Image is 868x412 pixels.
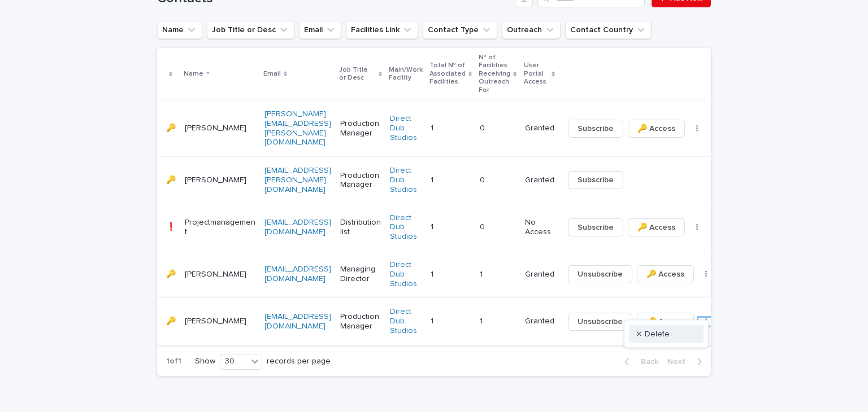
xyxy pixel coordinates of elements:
p: Granted [525,176,554,185]
p: [PERSON_NAME] [185,270,255,279]
p: Projectmanagement [185,218,255,237]
button: Job Title or Desc [207,21,294,39]
p: Production Manager [340,312,381,331]
span: Next [667,358,692,366]
tr: 🔑🔑 [PERSON_NAME][EMAIL_ADDRESS][DOMAIN_NAME] Production ManagerDirect Dub Studios 11 11 GrantedUn... [157,298,732,345]
a: Direct Dub Studios [390,114,422,142]
a: [EMAIL_ADDRESS][DOMAIN_NAME] [264,265,331,283]
p: 🔑 [166,268,178,279]
p: 0 [480,121,487,133]
p: Production Manager [340,119,381,138]
button: Email [299,21,341,39]
p: Main/Work Facility [389,64,423,85]
a: Direct Dub Studios [390,213,422,242]
a: Direct Dub Studios [390,307,422,335]
p: [PERSON_NAME] [185,317,255,326]
a: [PERSON_NAME][EMAIL_ADDRESS][PERSON_NAME][DOMAIN_NAME] [264,110,331,146]
button: Contact Type [423,21,497,39]
p: No Access [525,218,554,237]
p: 1 [480,268,485,279]
p: Granted [525,270,554,279]
a: Direct Dub Studios [390,260,422,288]
p: [PERSON_NAME] [185,124,255,133]
span: Subscribe [578,123,614,134]
span: Subscribe [578,174,614,186]
p: records per page [267,357,331,366]
p: [PERSON_NAME] [185,176,255,185]
p: Name [184,68,203,80]
span: 🔑 Access [637,222,675,233]
div: 30 [220,356,248,367]
p: ❗️ [166,220,178,232]
span: 🔑 Access [646,316,684,327]
button: Outreach [502,21,561,39]
button: Subscribe [568,171,623,189]
p: 1 of 1 [157,348,190,375]
p: Job Title or Desc [339,64,376,85]
p: 0 [480,173,487,185]
button: Unsubscribe [568,313,632,331]
a: [EMAIL_ADDRESS][DOMAIN_NAME] [264,218,331,236]
span: Unsubscribe [578,269,623,280]
span: ⤫ Delete [636,328,670,340]
tr: ❗️❗️ Projectmanagement[EMAIL_ADDRESS][DOMAIN_NAME]Distribution listDirect Dub Studios 11 00 No Ac... [157,204,732,251]
button: Facilities Link [346,21,418,39]
p: Total № of Associated Facilities [429,59,466,88]
span: 🔑 Access [637,123,675,134]
p: Production Manager [340,171,381,190]
button: Back [615,357,663,367]
button: Unsubscribe [568,265,632,283]
p: Granted [525,317,554,326]
p: Distribution list [340,218,381,237]
button: Subscribe [568,120,623,138]
span: 🔑 Access [646,269,684,280]
span: Back [634,358,658,366]
p: 1 [431,314,436,326]
p: 1 [480,314,485,326]
p: User Portal Access [524,59,549,88]
p: 1 [431,121,436,133]
span: Unsubscribe [578,316,623,327]
p: Email [263,68,281,80]
button: 🔑 Access [637,313,694,331]
button: Next [663,357,711,367]
a: Direct Dub Studios [390,166,422,194]
button: Contact Country [565,21,652,39]
tr: 🔑🔑 [PERSON_NAME][EMAIL_ADDRESS][DOMAIN_NAME]Managing DirectorDirect Dub Studios 11 11 GrantedUnsu... [157,251,732,297]
p: 🔑 [166,314,178,326]
p: Show [195,357,215,366]
button: 🔑 Access [637,265,694,283]
p: 0 [480,220,487,232]
p: Managing Director [340,265,381,284]
button: Name [157,21,202,39]
a: [EMAIL_ADDRESS][DOMAIN_NAME] [264,313,331,330]
tr: 🔑🔑 [PERSON_NAME][EMAIL_ADDRESS][PERSON_NAME][DOMAIN_NAME]Production ManagerDirect Dub Studios 11 ... [157,157,732,204]
button: 🔑 Access [628,120,685,138]
p: 1 [431,173,436,185]
button: Subscribe [568,218,623,236]
p: № of Facilities Receiving Outreach For [479,51,510,97]
button: 🔑 Access [628,218,685,236]
p: 🔑 [166,121,178,133]
p: 1 [431,220,436,232]
p: Granted [525,124,554,133]
p: 1 [431,268,436,279]
p: 🔑 [166,173,178,185]
span: Subscribe [578,222,614,233]
a: [EMAIL_ADDRESS][PERSON_NAME][DOMAIN_NAME] [264,166,331,194]
tr: 🔑🔑 [PERSON_NAME][PERSON_NAME][EMAIL_ADDRESS][PERSON_NAME][DOMAIN_NAME]Production ManagerDirect Du... [157,100,732,157]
